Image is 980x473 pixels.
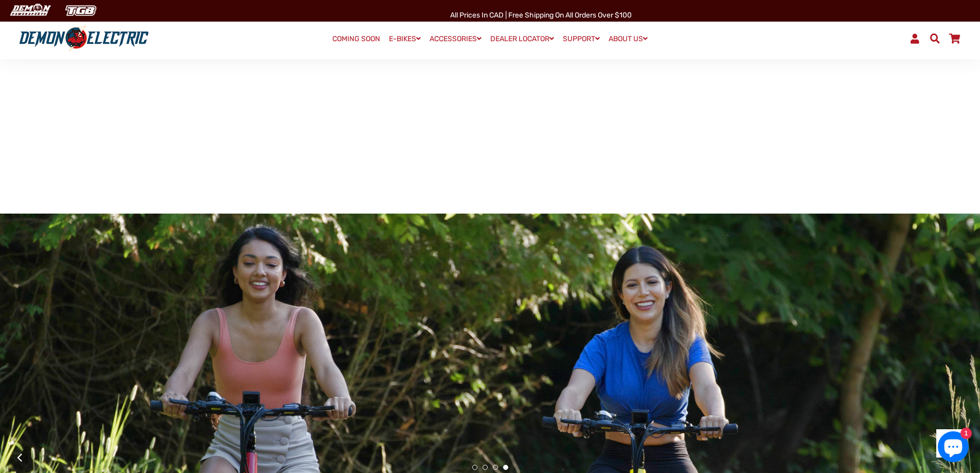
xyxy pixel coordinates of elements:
span: All Prices in CAD | Free shipping on all orders over $100 [450,11,632,20]
button: 2 of 4 [483,465,488,470]
img: Demon Electric [5,2,55,19]
a: COMING SOON [329,32,384,46]
img: TGB Canada [60,2,102,19]
a: E-BIKES [385,31,424,46]
button: 1 of 4 [472,465,477,470]
img: Demon Electric logo [15,25,152,52]
a: ACCESSORIES [426,31,485,46]
inbox-online-store-chat: Shopify online store chat [935,431,972,465]
button: 3 of 4 [493,465,498,470]
a: DEALER LOCATOR [487,31,558,46]
button: 4 of 4 [503,465,508,470]
a: SUPPORT [559,31,603,46]
a: ABOUT US [605,31,651,46]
